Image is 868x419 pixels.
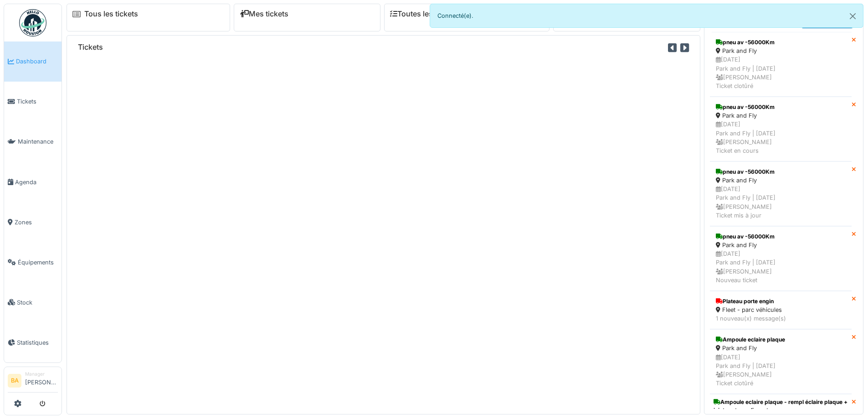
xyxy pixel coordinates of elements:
[716,176,846,185] div: Park and Fly
[710,329,852,394] a: Ampoule eclaire plaque Park and Fly [DATE]Park and Fly | [DATE] [PERSON_NAME]Ticket clotûré
[716,241,846,249] div: Park and Fly
[716,103,846,111] div: pneu av -56000Km
[716,314,846,323] div: 1 nouveau(x) message(s)
[4,322,62,362] a: Statistiques
[16,57,58,66] span: Dashboard
[17,338,58,347] span: Statistiques
[710,291,852,329] a: Plateau porte engin Fleet - parc véhicules 1 nouveau(x) message(s)
[17,298,58,307] span: Stock
[84,10,138,18] a: Tous les tickets
[4,242,62,282] a: Équipements
[4,82,62,122] a: Tickets
[716,344,846,352] div: Park and Fly
[716,249,846,285] div: [DATE] Park and Fly | [DATE] [PERSON_NAME] Nouveau ticket
[716,336,846,344] div: Ampoule eclaire plaque
[714,398,848,414] div: Ampoule eclaire plaque - rempl éclaire plaque + joint porte coulissante
[18,258,58,267] span: Équipements
[716,55,846,90] div: [DATE] Park and Fly | [DATE] [PERSON_NAME] Ticket clotûré
[716,38,846,47] div: pneu av -56000Km
[4,122,62,162] a: Maintenance
[15,218,58,227] span: Zones
[716,233,846,241] div: pneu av -56000Km
[390,10,458,18] a: Toutes les tâches
[716,168,846,176] div: pneu av -56000Km
[842,4,863,28] button: Close
[78,43,103,52] h6: Tickets
[25,371,58,378] div: Manager
[716,120,846,155] div: [DATE] Park and Fly | [DATE] [PERSON_NAME] Ticket en cours
[8,371,58,393] a: BA Manager[PERSON_NAME]
[19,9,46,36] img: Badge_color-CXgf-gQk.svg
[25,371,58,390] li: [PERSON_NAME]
[710,32,852,97] a: pneu av -56000Km Park and Fly [DATE]Park and Fly | [DATE] [PERSON_NAME]Ticket clotûré
[716,353,846,388] div: [DATE] Park and Fly | [DATE] [PERSON_NAME] Ticket clotûré
[4,282,62,322] a: Stock
[716,111,846,120] div: Park and Fly
[18,137,58,146] span: Maintenance
[710,226,852,291] a: pneu av -56000Km Park and Fly [DATE]Park and Fly | [DATE] [PERSON_NAME]Nouveau ticket
[716,305,846,314] div: Fleet - parc véhicules
[17,97,58,106] span: Tickets
[4,202,62,242] a: Zones
[716,185,846,220] div: [DATE] Park and Fly | [DATE] [PERSON_NAME] Ticket mis à jour
[716,297,846,305] div: Plateau porte engin
[710,161,852,226] a: pneu av -56000Km Park and Fly [DATE]Park and Fly | [DATE] [PERSON_NAME]Ticket mis à jour
[710,97,852,161] a: pneu av -56000Km Park and Fly [DATE]Park and Fly | [DATE] [PERSON_NAME]Ticket en cours
[430,4,864,28] div: Connecté(e).
[4,162,62,202] a: Agenda
[4,41,62,82] a: Dashboard
[240,10,288,18] a: Mes tickets
[15,178,58,186] span: Agenda
[716,47,846,55] div: Park and Fly
[8,374,21,388] li: BA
